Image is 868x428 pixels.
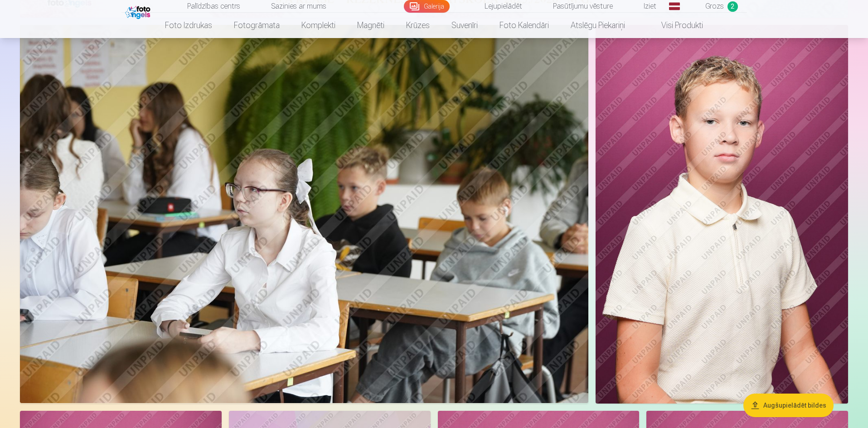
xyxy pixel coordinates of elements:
span: 2 [727,1,738,12]
a: Foto kalendāri [489,13,560,38]
a: Komplekti [291,13,346,38]
a: Krūzes [395,13,441,38]
a: Magnēti [346,13,395,38]
span: Grozs [705,1,724,12]
button: Augšupielādēt bildes [743,394,834,417]
a: Foto izdrukas [154,13,223,38]
a: Fotogrāmata [223,13,291,38]
a: Suvenīri [441,13,489,38]
a: Atslēgu piekariņi [560,13,636,38]
img: /fa1 [125,4,153,19]
a: Visi produkti [636,13,714,38]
